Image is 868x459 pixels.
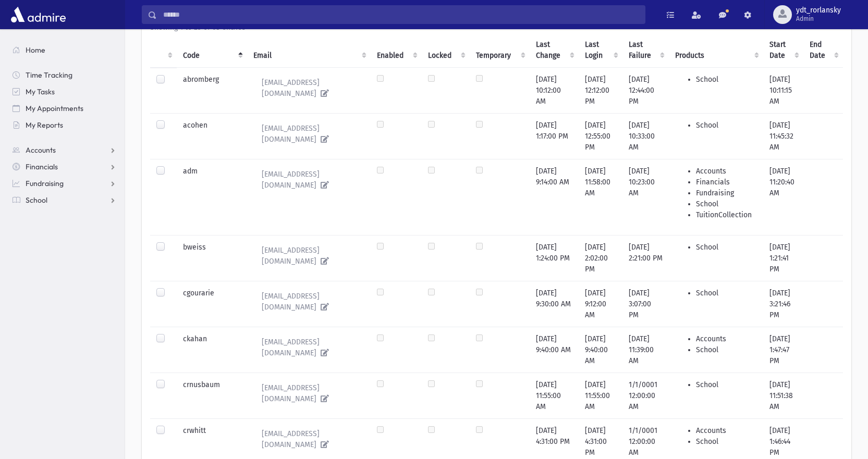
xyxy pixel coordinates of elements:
[26,145,56,155] span: Accounts
[530,67,579,113] td: [DATE] 10:12:00 AM
[4,175,125,192] a: Fundraising
[530,373,579,418] td: [DATE] 11:55:00 AM
[177,33,247,68] th: Code : activate to sort column descending
[796,6,841,15] span: ydt_rorlansky
[696,436,757,447] li: School
[696,344,757,355] li: School
[177,67,247,113] td: abromberg
[696,199,757,209] li: School
[26,179,64,188] span: Fundraising
[763,327,803,373] td: [DATE] 1:47:47 PM
[579,373,622,418] td: [DATE] 11:55:00 AM
[579,113,622,159] td: [DATE] 12:55:00 PM
[4,42,125,58] a: Home
[253,379,365,407] a: [EMAIL_ADDRESS][DOMAIN_NAME]
[622,113,669,159] td: [DATE] 10:33:00 AM
[157,5,645,24] input: Search
[763,235,803,281] td: [DATE] 1:21:41 PM
[4,192,125,208] a: School
[696,333,757,344] li: Accounts
[26,162,58,171] span: Financials
[177,281,247,327] td: cgourarie
[4,67,125,83] a: Time Tracking
[763,33,803,68] th: Start Date : activate to sort column ascending
[579,33,622,68] th: Last Login : activate to sort column ascending
[579,281,622,327] td: [DATE] 9:12:00 AM
[696,120,757,131] li: School
[803,33,843,68] th: End Date : activate to sort column ascending
[763,67,803,113] td: [DATE] 10:11:15 AM
[579,327,622,373] td: [DATE] 9:40:00 AM
[530,327,579,373] td: [DATE] 9:40:00 AM
[4,100,125,117] a: My Appointments
[622,67,669,113] td: [DATE] 12:44:00 PM
[579,67,622,113] td: [DATE] 12:12:00 PM
[26,70,72,80] span: Time Tracking
[696,379,757,390] li: School
[4,158,125,175] a: Financials
[253,288,365,316] a: [EMAIL_ADDRESS][DOMAIN_NAME]
[696,166,757,177] li: Accounts
[530,281,579,327] td: [DATE] 9:30:00 AM
[177,113,247,159] td: acohen
[763,373,803,418] td: [DATE] 11:51:38 AM
[796,15,841,23] span: Admin
[622,373,669,418] td: 1/1/0001 12:00:00 AM
[622,159,669,235] td: [DATE] 10:23:00 AM
[696,425,757,436] li: Accounts
[4,142,125,158] a: Accounts
[253,120,365,148] a: [EMAIL_ADDRESS][DOMAIN_NAME]
[696,242,757,253] li: School
[530,113,579,159] td: [DATE] 1:17:00 PM
[696,74,757,85] li: School
[26,104,83,113] span: My Appointments
[253,74,365,102] a: [EMAIL_ADDRESS][DOMAIN_NAME]
[530,235,579,281] td: [DATE] 1:24:00 PM
[253,425,365,453] a: [EMAIL_ADDRESS][DOMAIN_NAME]
[763,159,803,235] td: [DATE] 11:20:40 AM
[26,87,55,96] span: My Tasks
[622,327,669,373] td: [DATE] 11:39:00 AM
[150,33,177,68] th: : activate to sort column ascending
[371,33,422,68] th: Enabled : activate to sort column ascending
[177,235,247,281] td: bweiss
[253,333,365,362] a: [EMAIL_ADDRESS][DOMAIN_NAME]
[177,373,247,418] td: crnusbaum
[622,33,669,68] th: Last Failure : activate to sort column ascending
[579,235,622,281] td: [DATE] 2:02:00 PM
[247,33,371,68] th: Email : activate to sort column ascending
[530,159,579,235] td: [DATE] 9:14:00 AM
[530,33,579,68] th: Last Change : activate to sort column ascending
[470,33,530,68] th: Temporary : activate to sort column ascending
[763,281,803,327] td: [DATE] 3:21:46 PM
[177,159,247,235] td: adm
[669,33,763,68] th: Products : activate to sort column ascending
[422,33,470,68] th: Locked : activate to sort column ascending
[8,4,68,25] img: AdmirePro
[4,117,125,133] a: My Reports
[26,195,47,205] span: School
[253,166,365,194] a: [EMAIL_ADDRESS][DOMAIN_NAME]
[253,242,365,270] a: [EMAIL_ADDRESS][DOMAIN_NAME]
[696,288,757,299] li: School
[579,159,622,235] td: [DATE] 11:58:00 AM
[177,327,247,373] td: ckahan
[763,113,803,159] td: [DATE] 11:45:32 AM
[696,188,757,199] li: Fundraising
[26,45,45,55] span: Home
[4,83,125,100] a: My Tasks
[696,209,757,220] li: TuitionCollection
[696,177,757,188] li: Financials
[622,281,669,327] td: [DATE] 3:07:00 PM
[622,235,669,281] td: [DATE] 2:21:00 PM
[26,120,63,130] span: My Reports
